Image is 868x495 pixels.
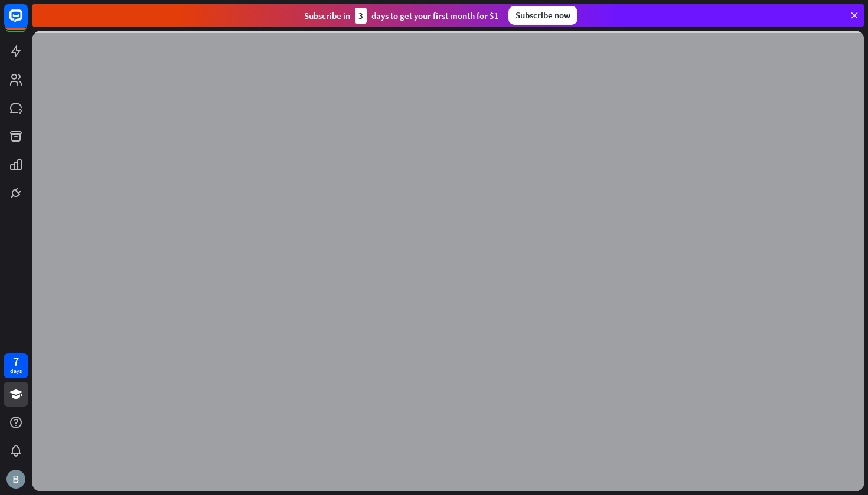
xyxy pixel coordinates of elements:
[355,8,367,24] div: 3
[4,353,28,378] a: 7 days
[304,8,499,24] div: Subscribe in days to get your first month for $1
[508,6,577,25] div: Subscribe now
[10,367,22,375] div: days
[13,356,19,367] div: 7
